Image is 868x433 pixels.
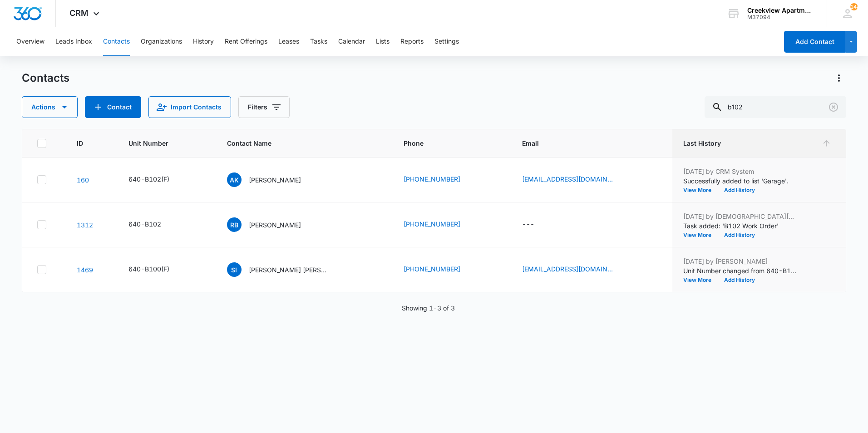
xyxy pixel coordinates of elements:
[69,8,89,18] span: CRM
[278,27,299,56] button: Leases
[522,264,629,275] div: Email - ivonnepm9@outlook.com - Select to Edit Field
[522,138,648,148] span: Email
[522,219,534,230] div: ---
[404,219,460,229] a: [PHONE_NUMBER]
[128,264,186,275] div: Unit Number - 640-B100(F) - Select to Edit Field
[128,174,186,185] div: Unit Number - 640-B102(F) - Select to Edit Field
[683,256,797,266] p: [DATE] by [PERSON_NAME]
[522,219,551,230] div: Email - - Select to Edit Field
[404,219,477,230] div: Phone - (970) 215-5712 - Select to Edit Field
[16,27,44,56] button: Overview
[227,172,317,187] div: Contact Name - Amanda Karpf - Select to Edit Field
[683,187,718,193] button: View More
[227,217,317,232] div: Contact Name - Ryan Blaszkiewicz - Select to Edit Field
[522,174,629,185] div: Email - amanda_karpf@yahoo.com - Select to Edit Field
[747,14,814,20] div: account id
[338,27,365,56] button: Calendar
[718,232,761,238] button: Add History
[22,96,78,118] button: Actions
[850,3,858,10] div: notifications count
[77,138,94,148] span: ID
[310,27,327,56] button: Tasks
[227,138,369,148] span: Contact Name
[683,277,718,283] button: View More
[128,264,169,274] div: 640-B100(F)
[718,187,761,193] button: Add History
[402,303,455,313] p: Showing 1-3 of 3
[832,71,846,85] button: Actions
[404,138,487,148] span: Phone
[404,264,477,275] div: Phone - (970) 413-1610 - Select to Edit Field
[128,219,161,229] div: 640-B102
[249,265,330,275] p: [PERSON_NAME] [PERSON_NAME]
[376,27,390,56] button: Lists
[128,174,169,184] div: 640-B102(F)
[522,264,613,274] a: [EMAIL_ADDRESS][DOMAIN_NAME]
[193,27,214,56] button: History
[22,71,69,85] h1: Contacts
[784,31,845,53] button: Add Contact
[404,174,477,185] div: Phone - (805) 728-5923 - Select to Edit Field
[718,277,761,283] button: Add History
[400,27,424,56] button: Reports
[55,27,92,56] button: Leads Inbox
[404,264,460,274] a: [PHONE_NUMBER]
[85,96,141,118] button: Add Contact
[683,176,797,186] p: Successfully added to list 'Garage'.
[77,266,93,274] a: Navigate to contact details page for Socorro Ivon Parra Munoz
[683,212,797,221] p: [DATE] by [DEMOGRAPHIC_DATA][PERSON_NAME]
[77,176,89,184] a: Navigate to contact details page for Amanda Karpf
[404,174,460,184] a: [PHONE_NUMBER]
[238,96,290,118] button: Filters
[826,100,841,114] button: Clear
[141,27,182,56] button: Organizations
[227,172,242,187] span: AK
[522,174,613,184] a: [EMAIL_ADDRESS][DOMAIN_NAME]
[227,262,242,277] span: SI
[227,217,242,232] span: RB
[249,175,301,185] p: [PERSON_NAME]
[77,221,93,229] a: Navigate to contact details page for Ryan Blaszkiewicz
[249,220,301,230] p: [PERSON_NAME]
[683,167,797,176] p: [DATE] by CRM System
[747,7,814,14] div: account name
[850,3,858,10] span: 144
[148,96,231,118] button: Import Contacts
[225,27,267,56] button: Rent Offerings
[683,221,797,231] p: Task added: 'B102 Work Order'
[128,219,178,230] div: Unit Number - 640-B102 - Select to Edit Field
[434,27,459,56] button: Settings
[683,138,818,148] span: Last History
[683,232,718,238] button: View More
[103,27,130,56] button: Contacts
[683,266,797,276] p: Unit Number changed from 640-B100 to 640-B100(F).
[128,138,205,148] span: Unit Number
[227,262,347,277] div: Contact Name - Socorro Ivon Parra Munoz - Select to Edit Field
[705,96,846,118] input: Search Contacts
